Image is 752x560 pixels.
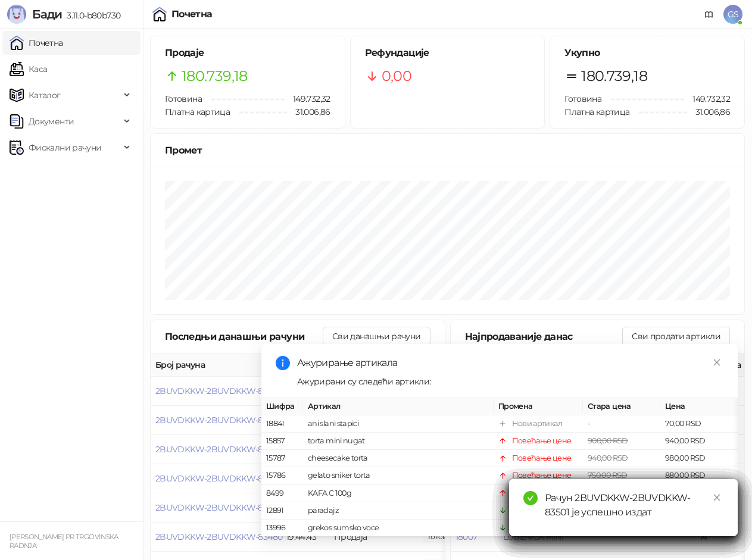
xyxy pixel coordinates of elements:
span: check-circle [523,491,538,505]
td: 15857 [261,433,303,450]
span: 31.006,86 [687,105,730,118]
span: 900,00 RSD [588,436,628,445]
div: Нови артикал [512,418,562,430]
span: Платна картица [564,107,629,117]
span: GS [723,5,742,24]
span: 0,00 [382,65,411,87]
span: 3.11.0-b80b730 [62,10,120,21]
small: [PERSON_NAME] PR TRGOVINSKA RADNJA [10,533,118,550]
span: 180.739,18 [581,65,647,87]
th: Шифра [261,398,303,415]
div: Последњи данашњи рачуни [165,329,323,344]
td: - [583,415,660,433]
th: Број рачуна [151,353,282,377]
h5: Рефундације [365,46,531,60]
a: Close [710,491,723,504]
td: paradajz [303,502,494,520]
span: 149.732,32 [684,92,730,105]
span: 940,00 RSD [588,453,628,462]
span: info-circle [276,356,290,370]
div: Повећање цене [512,435,572,447]
span: Бади [32,7,62,21]
h5: Укупно [564,46,730,60]
span: Платна картица [165,107,230,117]
span: 180.739,18 [182,65,248,87]
div: Ажурирани су следећи артикли: [297,375,723,388]
button: 2BUVDKKW-2BUVDKKW-83480 [155,531,282,542]
div: Рачун 2BUVDKKW-2BUVDKKW-83501 је успешно издат [545,491,723,520]
div: Промет [165,143,730,158]
td: 8499 [261,485,303,502]
div: Повећање цене [512,470,572,482]
span: close [713,493,721,502]
td: 15786 [261,468,303,485]
td: 980,00 RSD [660,450,738,467]
a: Документација [700,5,719,24]
div: Почетна [171,10,213,19]
div: Повећање цене [512,452,572,464]
td: 880,00 RSD [660,468,738,485]
a: Каса [10,57,47,81]
span: Фискални рачуни [29,136,101,159]
button: Сви продати артикли [622,327,730,346]
a: Почетна [10,31,63,55]
td: cheesecake torta [303,450,494,467]
th: Промена [494,398,583,415]
span: Готовина [165,93,202,104]
button: 2BUVDKKW-2BUVDKKW-83481 [155,502,280,513]
button: 2BUVDKKW-2BUVDKKW-83482 [155,473,282,484]
h5: Продаје [165,46,330,60]
th: Цена [660,398,738,415]
td: 940,00 RSD [660,433,738,450]
span: Документи [29,110,74,133]
div: Најпродаваније данас [465,329,623,344]
td: 15787 [261,450,303,467]
td: 13996 [261,520,303,537]
img: Logo [7,5,26,24]
td: KAFA C 100g [303,485,494,502]
span: Каталог [29,83,61,107]
button: 2BUVDKKW-2BUVDKKW-83484 [155,415,282,426]
span: 31.006,86 [287,105,330,118]
span: close [713,358,721,367]
th: Стара цена [583,398,660,415]
td: 12891 [261,502,303,520]
div: Ажурирање артикала [297,356,723,370]
td: 70,00 RSD [660,415,738,433]
td: grekos sumsko voce [303,520,494,537]
button: 2BUVDKKW-2BUVDKKW-83485 [155,386,282,396]
th: Артикал [303,398,494,415]
td: gelato sniker torta [303,468,494,485]
a: Close [710,356,723,369]
button: Сви данашњи рачуни [323,327,430,346]
span: 149.732,32 [285,92,330,105]
span: Готовина [564,93,601,104]
span: 750,00 RSD [588,471,628,480]
td: 18841 [261,415,303,433]
td: ani slani stapici [303,415,494,433]
td: torta mini nugat [303,433,494,450]
button: 2BUVDKKW-2BUVDKKW-83483 [155,444,282,455]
